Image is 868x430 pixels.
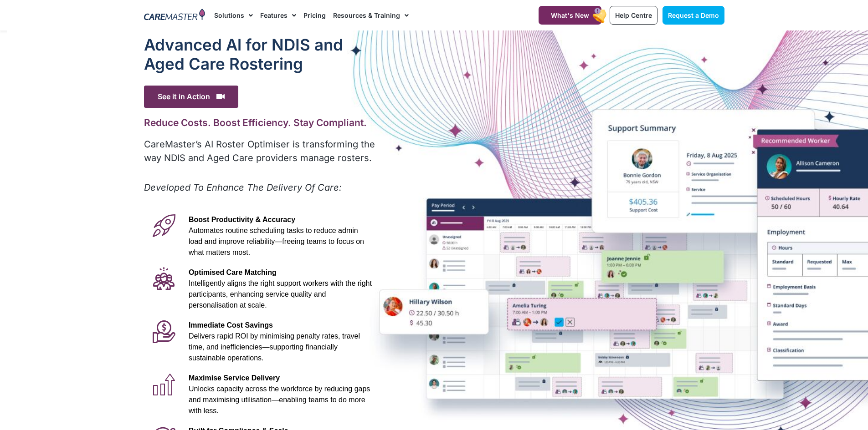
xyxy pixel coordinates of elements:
em: Developed To Enhance The Delivery Of Care: [144,182,342,193]
span: What's New [551,11,589,19]
img: CareMaster Logo [144,9,205,22]
span: Unlocks capacity across the workforce by reducing gaps and maximising utilisation—enabling teams ... [189,385,370,415]
span: See it in Action [144,86,238,108]
a: What's New [539,6,601,25]
span: Boost Productivity & Accuracy [189,216,295,223]
a: Request a Demo [663,6,724,25]
a: Help Centre [610,6,657,25]
span: Delivers rapid ROI by minimising penalty rates, travel time, and inefficiencies—supporting financ... [189,332,360,362]
span: Immediate Cost Savings [189,321,273,329]
h2: Reduce Costs. Boost Efficiency. Stay Compliant. [144,117,377,128]
span: Help Centre [615,11,652,19]
p: CareMaster’s AI Roster Optimiser is transforming the way NDIS and Aged Care providers manage rost... [144,137,377,165]
span: Optimised Care Matching [189,268,277,276]
span: Intelligently aligns the right support workers with the right participants, enhancing service qua... [189,279,372,309]
span: Automates routine scheduling tasks to reduce admin load and improve reliability—freeing teams to ... [189,227,364,256]
span: Request a Demo [668,11,719,19]
span: Maximise Service Delivery [189,374,280,382]
h1: Advanced Al for NDIS and Aged Care Rostering [144,35,377,73]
